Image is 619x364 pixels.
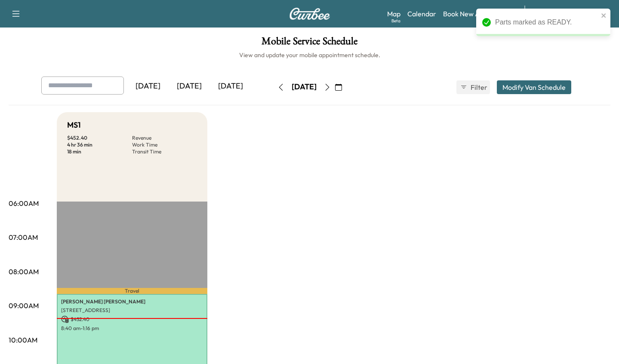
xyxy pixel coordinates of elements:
[61,298,203,305] p: [PERSON_NAME] [PERSON_NAME]
[9,266,39,277] p: 08:00AM
[132,135,197,141] p: Revenue
[9,300,39,311] p: 09:00AM
[407,9,436,19] a: Calendar
[132,148,197,155] p: Transit Time
[292,82,317,92] div: [DATE]
[67,135,132,141] p: $ 452.40
[495,17,598,28] div: Parts marked as READY.
[61,307,203,314] p: [STREET_ADDRESS]
[601,12,607,19] button: close
[57,288,207,294] p: Travel
[497,80,571,94] button: Modify Van Schedule
[456,80,490,94] button: Filter
[67,148,132,155] p: 18 min
[132,141,197,148] p: Work Time
[67,119,81,131] h5: MS1
[9,335,37,345] p: 10:00AM
[61,325,203,332] p: 8:40 am - 1:16 pm
[9,51,610,59] h6: View and update your mobile appointment schedule.
[169,76,210,96] div: [DATE]
[387,9,400,19] a: MapBeta
[9,198,39,208] p: 06:00AM
[210,76,251,96] div: [DATE]
[289,8,330,20] img: Curbee Logo
[9,36,610,51] h1: Mobile Service Schedule
[127,76,169,96] div: [DATE]
[443,9,516,19] a: Book New Appointment
[471,82,486,92] span: Filter
[9,232,38,242] p: 07:00AM
[391,18,400,24] div: Beta
[67,141,132,148] p: 4 hr 36 min
[61,315,203,323] p: $ 452.40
